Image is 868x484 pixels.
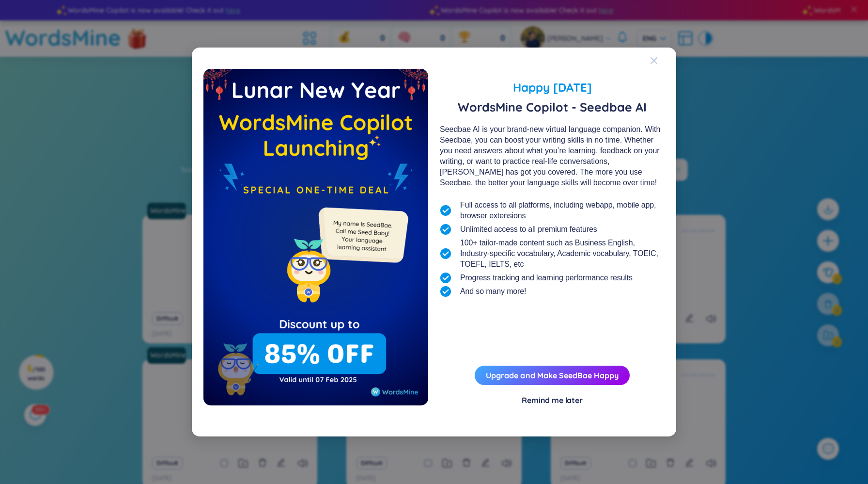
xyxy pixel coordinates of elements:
span: 100+ tailor-made content such as Business English, Industry-specific vocabulary, Academic vocabul... [460,238,665,270]
img: wmFlashDealEmpty.967f2bab.png [203,69,428,405]
span: Happy [DATE] [440,79,665,96]
span: Progress tracking and learning performance results [460,273,633,283]
button: Upgrade and Make SeedBae Happy [475,366,630,385]
img: minionSeedbaeMessage.35ffe99e.png [314,188,410,284]
span: Unlimited access to all premium features [460,224,597,235]
span: And so many more! [460,286,526,297]
div: Remind me later [522,395,583,405]
span: WordsMine Copilot - Seedbae AI [440,100,665,114]
button: Close [650,48,676,74]
div: Seedbae AI is your brand-new virtual language companion. With Seedbae, you can boost your writing... [440,124,665,188]
span: Full access to all platforms, including webapp, mobile app, browser extensions [460,200,665,221]
a: Upgrade and Make SeedBae Happy [486,371,619,380]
